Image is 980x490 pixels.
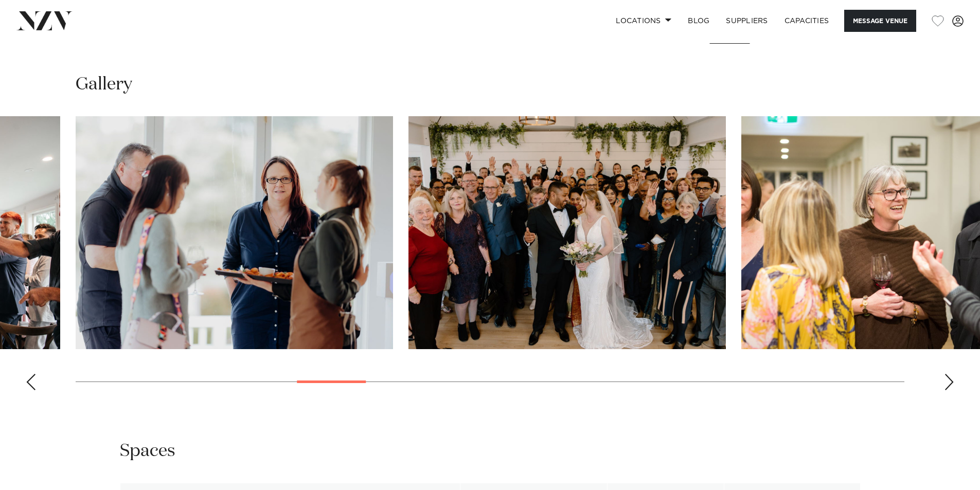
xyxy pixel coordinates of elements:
[776,10,838,32] a: Capacities
[408,116,726,349] swiper-slide: 10 / 30
[76,116,393,349] swiper-slide: 9 / 30
[120,440,175,463] h2: Spaces
[844,10,916,32] button: Message Venue
[76,73,132,96] h2: Gallery
[608,10,680,32] a: Locations
[718,10,776,32] a: SUPPLIERS
[680,10,718,32] a: BLOG
[16,11,73,30] img: nzv-logo.png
